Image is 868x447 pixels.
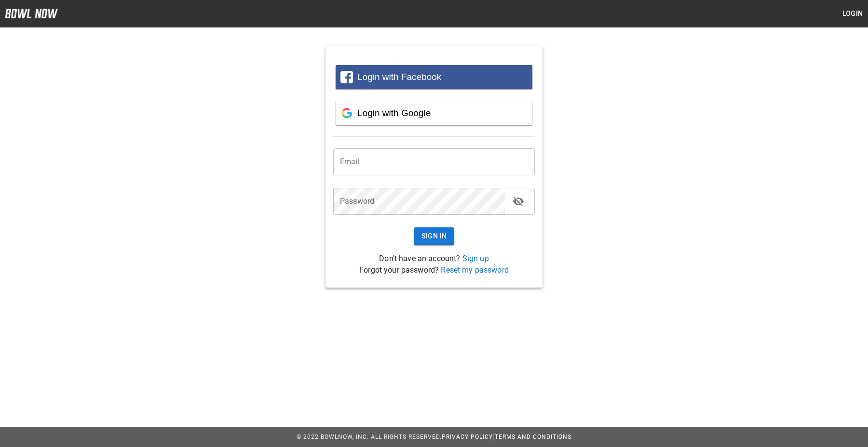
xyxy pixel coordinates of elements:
[495,434,571,440] a: Terms and Conditions
[333,264,535,276] p: Forgot your password?
[357,108,431,118] span: Login with Google
[509,192,528,211] button: toggle password visibility
[837,5,868,23] button: Login
[462,254,489,263] a: Sign up
[336,101,532,125] button: Login with Google
[336,65,532,89] button: Login with Facebook
[442,434,493,440] a: Privacy Policy
[333,253,535,264] p: Don't have an account?
[5,9,58,18] img: logo
[414,227,455,245] button: Sign In
[441,265,509,275] a: Reset my password
[297,434,442,440] span: © 2022 BowlNow, Inc. All Rights Reserved.
[357,72,441,82] span: Login with Facebook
